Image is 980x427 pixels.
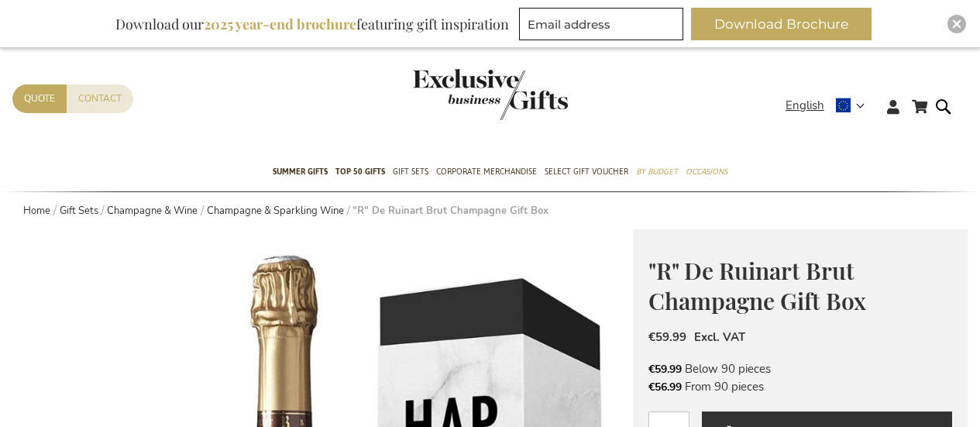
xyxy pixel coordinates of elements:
[12,84,67,113] a: Quote
[648,380,682,394] span: €56.99
[648,329,686,345] span: €59.99
[23,204,50,218] a: Home
[786,97,875,115] div: English
[335,164,385,180] span: TOP 50 Gifts
[636,164,678,180] span: By Budget
[519,8,688,45] form: marketing offers and promotions
[519,8,683,40] input: Email address
[413,69,568,120] img: Exclusive Business gifts logo
[207,204,344,218] a: Champagne & Sparkling Wine
[786,97,824,115] span: English
[436,164,537,180] span: Corporate Merchandise
[413,69,490,120] a: store logo
[648,360,952,377] li: Below 90 pieces
[273,164,328,180] span: Summer Gifts
[694,329,745,345] span: Excl. VAT
[545,164,628,180] span: Select Gift Voucher
[60,204,98,218] a: Gift Sets
[67,84,133,113] a: Contact
[352,204,548,218] strong: "R" De Ruinart Brut Champagne Gift Box
[648,255,866,316] span: "R" De Ruinart Brut Champagne Gift Box
[952,19,961,29] img: Close
[107,204,198,218] a: Champagne & Wine
[204,15,356,33] b: 2025 year-end brochure
[393,164,428,180] span: Gift Sets
[648,362,682,377] span: €59.99
[686,164,727,180] span: Occasions
[648,378,952,395] li: From 90 pieces
[108,8,516,40] div: Download our featuring gift inspiration
[691,8,872,40] button: Download Brochure
[947,15,966,33] div: Close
